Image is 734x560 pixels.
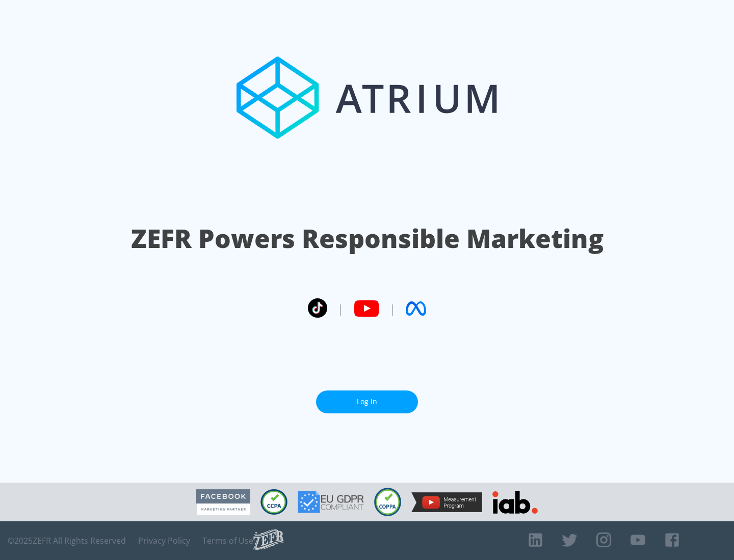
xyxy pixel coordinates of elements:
a: Privacy Policy [138,536,190,546]
img: YouTube Measurement Program [411,492,482,512]
img: COPPA Compliant [374,488,401,516]
span: | [389,301,396,316]
a: Log In [316,390,418,413]
img: IAB [492,491,538,514]
img: CCPA Compliant [260,489,287,515]
img: Facebook Marketing Partner [196,489,250,515]
h1: ZEFR Powers Responsible Marketing [131,221,604,256]
img: GDPR Compliant [298,491,364,513]
a: Terms of Use [202,536,253,546]
span: | [337,301,344,316]
span: © 2025 ZEFR All Rights Reserved [8,536,126,546]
